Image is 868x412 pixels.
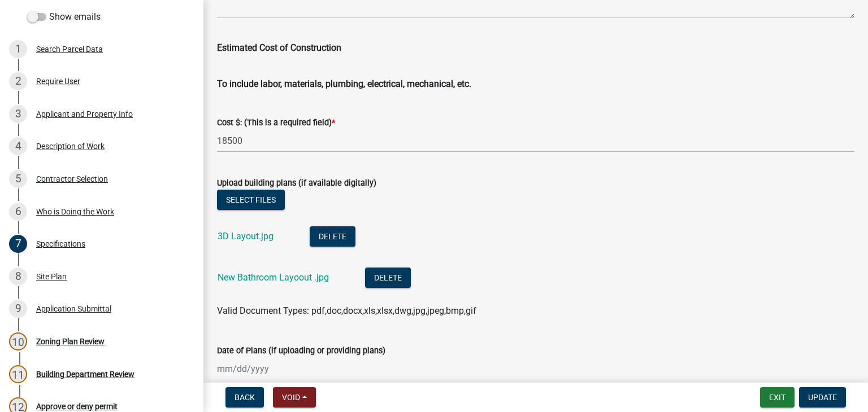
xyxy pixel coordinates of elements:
[9,105,27,123] div: 3
[36,45,103,53] div: Search Parcel Data
[36,175,108,183] div: Contractor Selection
[9,137,27,155] div: 4
[36,240,85,248] div: Specifications
[310,232,355,243] wm-modal-confirm: Delete Document
[36,208,114,216] div: Who is Doing the Work
[365,273,411,284] wm-modal-confirm: Delete Document
[9,300,27,318] div: 9
[36,370,134,378] div: Building Department Review
[760,387,795,407] button: Exit
[217,190,285,210] button: Select files
[9,72,27,90] div: 2
[217,119,335,127] label: Cost $: (This is a required field)
[365,268,411,288] button: Delete
[36,77,80,85] div: Require User
[36,110,133,118] div: Applicant and Property Info
[235,393,255,402] span: Back
[9,40,27,58] div: 1
[9,268,27,286] div: 8
[282,393,300,402] span: Void
[217,78,471,89] b: To include labor, materials, plumbing, electrical, mechanical, etc.
[217,347,385,355] label: Date of Plans (if uploading or providing plans)
[9,170,27,188] div: 5
[27,10,101,24] label: Show emails
[225,387,264,407] button: Back
[36,338,105,345] div: Zoning Plan Review
[310,226,355,247] button: Delete
[9,203,27,221] div: 6
[799,387,846,407] button: Update
[36,273,67,280] div: Site Plan
[218,272,329,283] a: New Bathroom Layoout .jpg
[217,357,320,380] input: mm/dd/yyyy
[808,393,837,402] span: Update
[36,305,111,313] div: Application Submittal
[218,231,274,242] a: 3D Layout.jpg
[217,179,376,187] label: Upload building plans (if available digitally)
[9,332,27,350] div: 10
[36,142,105,150] div: Description of Work
[36,402,118,410] div: Approve or deny permit
[9,365,27,383] div: 11
[9,235,27,253] div: 7
[217,305,476,316] span: Valid Document Types: pdf,doc,docx,xls,xlsx,dwg,jpg,jpeg,bmp,gif
[217,42,341,53] span: Estimated Cost of Construction
[273,387,316,407] button: Void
